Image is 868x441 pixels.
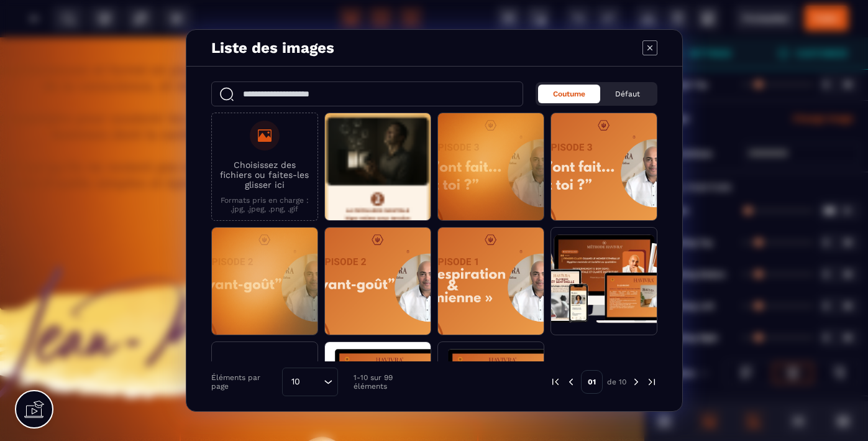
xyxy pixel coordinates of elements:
img: prev [550,376,561,388]
input: Search for option [304,375,321,389]
h4: Liste des images [211,39,334,57]
div: Search for option [282,368,338,396]
p: de 10 [607,377,626,387]
span: Défaut [615,90,640,98]
p: 1-10 sur 99 éléments [354,373,424,391]
p: Choisissez des fichiers ou faites-les glisser ici [218,160,311,190]
span: 10 [287,375,304,389]
img: next [631,376,642,388]
span: Coutume [553,90,585,98]
p: Éléments par page [211,373,276,391]
p: Formats pris en charge : .jpg, .jpeg, .png, .gif [218,196,311,213]
img: next [646,376,657,388]
img: prev [565,376,577,388]
p: 01 [581,370,603,394]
